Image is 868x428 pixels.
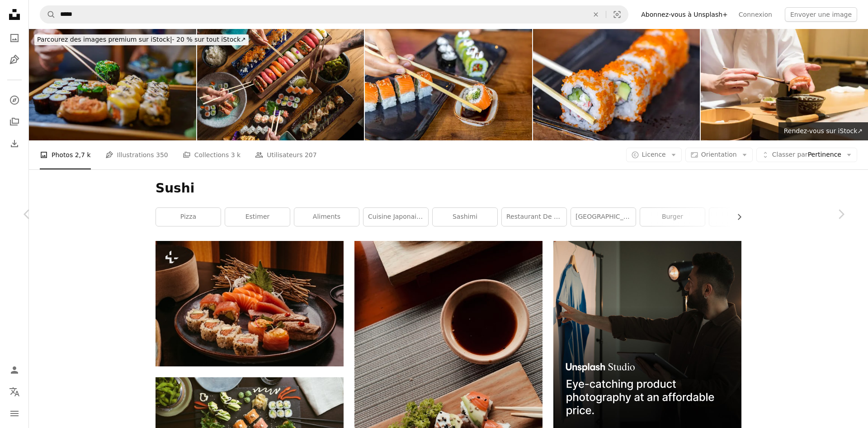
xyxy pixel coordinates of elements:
a: Parcourez des images premium sur iStock|- 20 % sur tout iStock↗ [29,29,254,51]
a: Illustrations [5,51,24,69]
span: Parcourez des images premium sur iStock | [37,36,172,43]
button: faire défiler la liste vers la droite [731,208,741,226]
a: [GEOGRAPHIC_DATA] [571,208,636,226]
a: sushi sur assiette en céramique blanche [354,404,542,412]
span: 207 [305,150,317,160]
a: Cuisine japonaise [363,208,428,226]
a: Restaurant de sushis [502,208,566,226]
a: Connexion / S’inscrire [5,361,24,379]
img: Des anonymes déjeunent avec des sushis [197,29,364,140]
h1: Sushi [156,180,741,197]
a: Collections 3 k [183,140,241,169]
a: Abonnez-vous à Unsplash+ [636,7,733,22]
span: 3 k [231,150,241,160]
img: Chef cuisinier en sushi Sashimi avec un couteau tranchant sur la planche à découper, Omakase styl... [701,29,868,140]
button: Menu [5,404,24,423]
button: Effacer [586,6,606,23]
img: une assiette de sushis et de baguettes sur une table [156,241,344,366]
span: Licence [642,151,666,158]
img: Rouleaux de sushi au saumon, fromage, caviar [533,29,700,140]
span: Classer par [772,151,808,158]
a: Suivant [814,171,868,258]
a: Explorer [5,91,24,109]
img: A close-up of a woman's hands reaching for a platter of vegan sushi in a vegetarian restaurant. [29,29,196,140]
button: Langue [5,383,24,401]
a: aliments [294,208,359,226]
button: Orientation [685,148,753,162]
a: Connexion [733,7,778,22]
button: Licence [626,148,682,162]
a: Collections [5,113,24,131]
span: Orientation [701,151,737,158]
img: Chopstick with sushi roll and soy sauce [365,29,532,140]
button: Recherche de visuels [606,6,628,23]
a: pizza [156,208,221,226]
a: estimer [225,208,290,226]
span: 350 [156,150,168,160]
a: Illustrations 350 [105,140,168,169]
span: Rendez-vous sur iStock ↗ [784,127,863,135]
span: Pertinence [772,150,841,159]
a: sashimi [433,208,497,226]
a: burger [640,208,705,226]
form: Rechercher des visuels sur tout le site [40,5,628,24]
a: Utilisateurs 207 [255,140,317,169]
div: - 20 % sur tout iStock ↗ [34,34,249,45]
a: une assiette de sushis et de baguettes sur une table [156,299,344,308]
button: Classer parPertinence [756,148,857,162]
a: Pâtes [709,208,774,226]
button: Envoyer une image [785,7,857,22]
a: Historique de téléchargement [5,135,24,153]
a: Photos [5,29,24,47]
button: Rechercher sur Unsplash [40,6,56,23]
a: Rendez-vous sur iStock↗ [778,122,868,140]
